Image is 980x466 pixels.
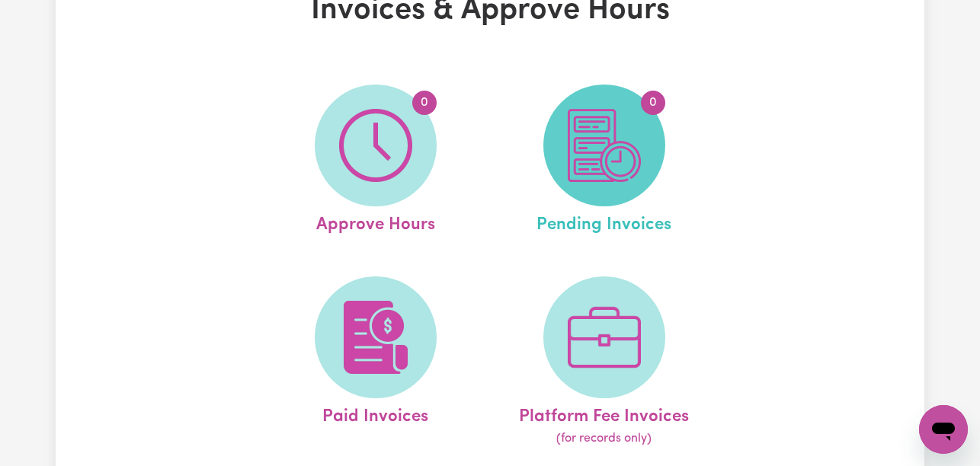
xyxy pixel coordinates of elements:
iframe: Button to launch messaging window [919,405,968,454]
span: (for records only) [556,429,652,448]
span: 0 [641,91,665,115]
span: Pending Invoices [536,206,671,238]
span: Platform Fee Invoices [519,398,689,430]
span: 0 [412,91,437,115]
a: Pending Invoices [495,85,714,238]
a: Approve Hours [266,85,485,238]
a: Paid Invoices [266,276,485,448]
a: Platform Fee Invoices(for records only) [495,276,714,448]
span: Approve Hours [316,206,435,238]
span: Paid Invoices [322,398,428,430]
